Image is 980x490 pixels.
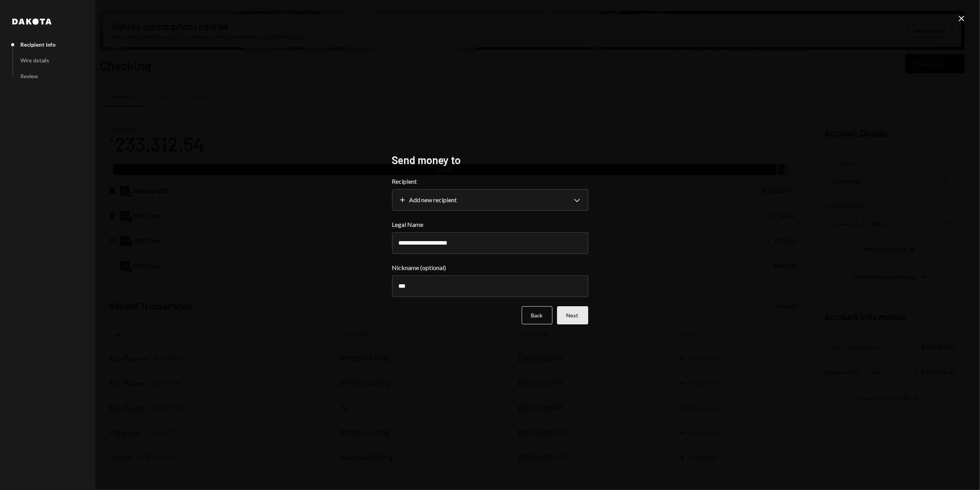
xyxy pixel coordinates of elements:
label: Legal Name [392,220,588,229]
div: Recipient info [20,41,56,48]
div: Wire details [20,57,49,64]
button: Back [522,306,552,324]
div: Review [20,73,38,79]
label: Nickname (optional) [392,263,588,272]
button: Recipient [392,189,588,211]
h2: Send money to [392,153,588,168]
label: Recipient [392,177,588,186]
button: Next [557,306,588,324]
